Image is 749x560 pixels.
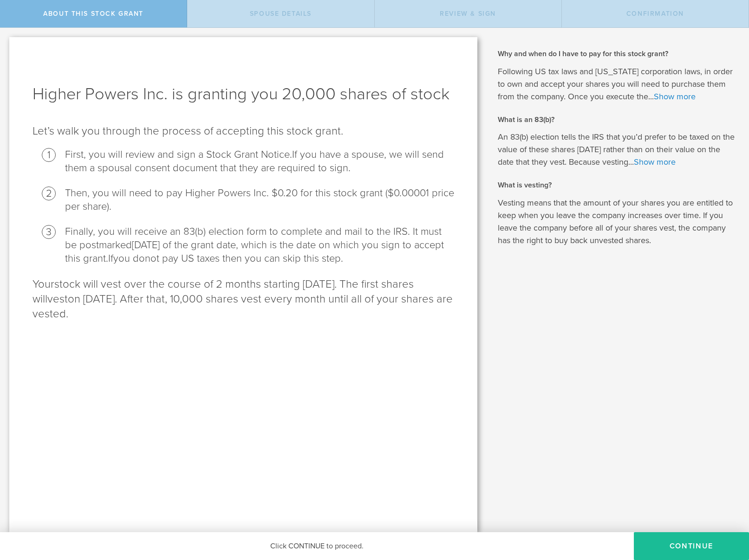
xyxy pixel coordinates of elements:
[626,10,684,18] span: Confirmation
[65,187,454,213] li: Then, you will need to pay Higher Powers Inc. $0.20 for this stock grant ($0.00001 price per share).
[498,115,735,125] h2: What is an 83(b)?
[498,197,735,247] p: Vesting means that the amount of your shares you are entitled to keep when you leave the company ...
[654,91,696,102] a: Show more
[498,180,735,190] h2: What is vesting?
[498,49,735,59] h2: Why and when do I have to pay for this stock grant?
[498,65,735,103] p: Following US tax laws and [US_STATE] corporation laws, in order to own and accept your shares you...
[498,131,735,168] p: An 83(b) election tells the IRS that you’d prefer to be taxed on the value of these shares [DATE]...
[113,252,145,264] span: you do
[634,157,676,167] a: Show more
[33,124,454,139] p: Let’s walk you through the process of accepting this stock grant .
[65,225,454,265] li: Finally, you will receive an 83(b) election form to complete and mail to the IRS . It must be pos...
[65,239,444,264] span: [DATE] of the grant date, which is the date on which you sign to accept this grant.
[250,10,312,18] span: Spouse Details
[47,292,68,306] span: vest
[33,277,54,291] span: Your
[634,532,749,560] button: CONTINUE
[703,488,749,532] iframe: Chat Widget
[43,10,143,18] span: About this stock grant
[440,10,496,18] span: Review & Sign
[33,83,454,105] h1: Higher Powers Inc. is granting you 20,000 shares of stock
[65,148,454,175] li: First, you will review and sign a Stock Grant Notice.
[33,277,454,322] p: stock will vest over the course of 2 months starting [DATE]. The first shares will on [DATE]. Aft...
